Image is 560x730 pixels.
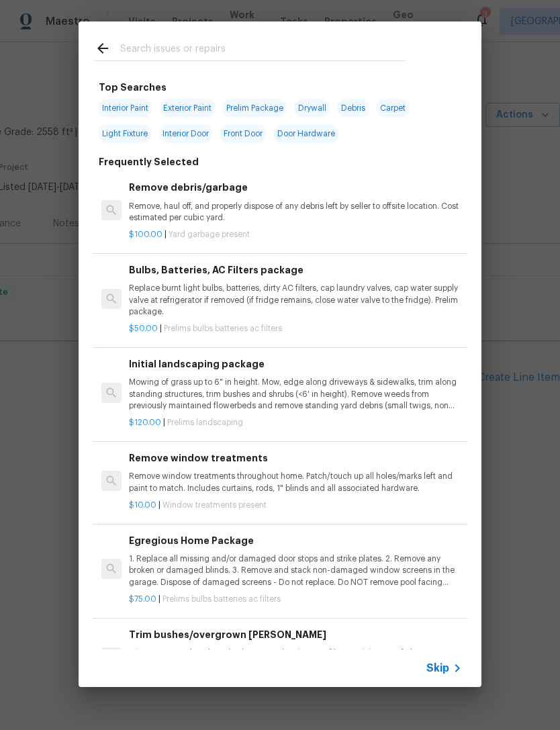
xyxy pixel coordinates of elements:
span: Door Hardware [273,124,339,143]
span: Carpet [376,99,410,118]
p: Remove window treatments throughout home. Patch/touch up all holes/marks left and paint to match.... [129,471,462,494]
span: Skip [426,661,449,675]
span: Exterior Paint [159,99,216,118]
h6: Egregious Home Package [129,533,462,548]
h6: Remove debris/garbage [129,180,462,195]
span: Debris [337,99,369,118]
h6: Remove window treatments [129,451,462,465]
span: Prelims bulbs batteries ac filters [162,595,281,603]
span: $50.00 [129,324,158,332]
span: $75.00 [129,595,156,603]
p: | [129,500,462,511]
span: $120.00 [129,418,161,426]
h6: Frequently Selected [99,154,199,169]
p: | [129,417,462,428]
span: Interior Door [158,124,213,143]
p: Remove, haul off, and properly dispose of any debris left by seller to offsite location. Cost est... [129,201,462,224]
span: Drywall [294,99,330,118]
p: | [129,594,462,605]
p: Replace burnt light bulbs, batteries, dirty AC filters, cap laundry valves, cap water supply valv... [129,283,462,317]
span: Yard garbage present [169,230,250,238]
h6: Bulbs, Batteries, AC Filters package [129,263,462,277]
span: Window treatments present [162,501,267,509]
input: Search issues or repairs [120,40,405,60]
p: Trim overgrown hegdes & bushes around perimeter of home giving 12" of clearance. Properly dispose... [129,647,462,670]
p: | [129,229,462,240]
p: | [129,323,462,334]
h6: Initial landscaping package [129,357,462,371]
span: Front Door [220,124,267,143]
p: Mowing of grass up to 6" in height. Mow, edge along driveways & sidewalks, trim along standing st... [129,377,462,411]
span: Prelims bulbs batteries ac filters [164,324,282,332]
span: Prelim Package [222,99,287,118]
span: Prelims landscaping [167,418,243,426]
span: Interior Paint [98,99,152,118]
span: $10.00 [129,501,156,509]
span: Light Fixture [98,124,152,143]
h6: Trim bushes/overgrown [PERSON_NAME] [129,627,462,642]
span: $100.00 [129,230,162,238]
p: 1. Replace all missing and/or damaged door stops and strike plates. 2. Remove any broken or damag... [129,553,462,588]
h6: Top Searches [99,80,167,95]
